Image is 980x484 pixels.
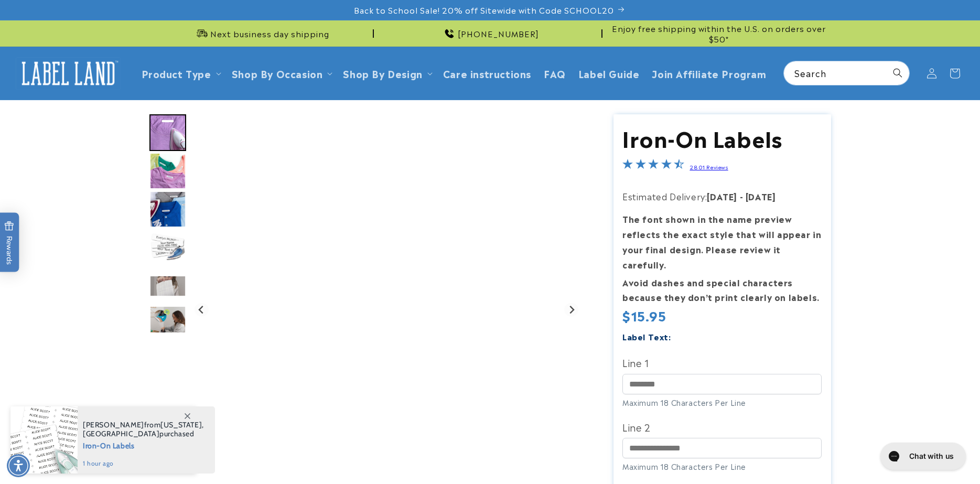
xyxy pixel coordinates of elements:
[544,67,566,79] span: FAQ
[622,418,822,435] label: Line 2
[149,114,186,151] img: Iron on name label being ironed to shirt
[195,303,209,317] button: Go to last slide
[149,153,186,189] div: Go to slide 2
[707,190,737,202] strong: [DATE]
[378,20,602,46] div: Announcement
[149,229,186,266] img: Iron-on name labels with an iron
[149,153,186,189] img: Iron on name tags ironed to a t-shirt
[149,191,186,228] img: Iron on name labels ironed to shirt collar
[578,67,640,79] span: Label Guide
[622,189,822,204] p: Estimated Delivery:
[149,267,186,304] div: Go to slide 5
[149,275,186,297] img: null
[622,160,684,173] span: 4.5-star overall rating
[740,190,744,202] strong: -
[149,229,186,266] div: Go to slide 4
[149,191,186,228] div: Go to slide 3
[210,28,329,39] span: Next business day shipping
[645,61,772,85] a: Join Affiliate Program
[622,124,822,151] h1: Iron-On Labels
[746,190,776,202] strong: [DATE]
[622,307,666,324] span: $15.95
[607,20,831,46] div: Announcement
[622,397,822,408] div: Maximum 18 Characters Per Line
[83,421,204,438] span: from , purchased
[652,67,766,79] span: Join Affiliate Program
[83,420,144,429] span: [PERSON_NAME]
[232,67,323,79] span: Shop By Occasion
[4,221,14,264] span: Rewards
[622,354,822,371] label: Line 1
[622,461,822,472] div: Maximum 18 Characters Per Line
[564,303,578,317] button: Next slide
[149,20,374,46] div: Announcement
[225,61,337,85] summary: Shop By Occasion
[142,66,211,80] a: Product Type
[149,306,186,342] div: Go to slide 6
[343,66,422,80] a: Shop By Design
[16,57,121,90] img: Label Land
[690,163,728,170] a: 2801 Reviews
[622,330,671,342] label: Label Text:
[622,276,820,304] strong: Avoid dashes and special characters because they don’t print clearly on labels.
[886,61,909,84] button: Search
[443,67,531,79] span: Care instructions
[572,61,646,85] a: Label Guide
[607,23,831,44] span: Enjoy free shipping within the U.S. on orders over $50*
[7,454,30,477] div: Accessibility Menu
[337,61,436,85] summary: Shop By Design
[149,306,186,342] img: Iron-On Labels - Label Land
[135,61,225,85] summary: Product Type
[83,429,159,438] span: [GEOGRAPHIC_DATA]
[458,28,539,39] span: [PHONE_NUMBER]
[537,61,572,85] a: FAQ
[437,61,537,85] a: Care instructions
[354,5,614,15] span: Back to School Sale! 20% off Sitewide with Code SCHOOL20
[875,439,970,474] iframe: Gorgias live chat messenger
[12,53,125,93] a: Label Land
[160,420,202,429] span: [US_STATE]
[622,212,821,270] strong: The font shown in the name preview reflects the exact style that will appear in your final design...
[149,114,186,151] div: Go to slide 1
